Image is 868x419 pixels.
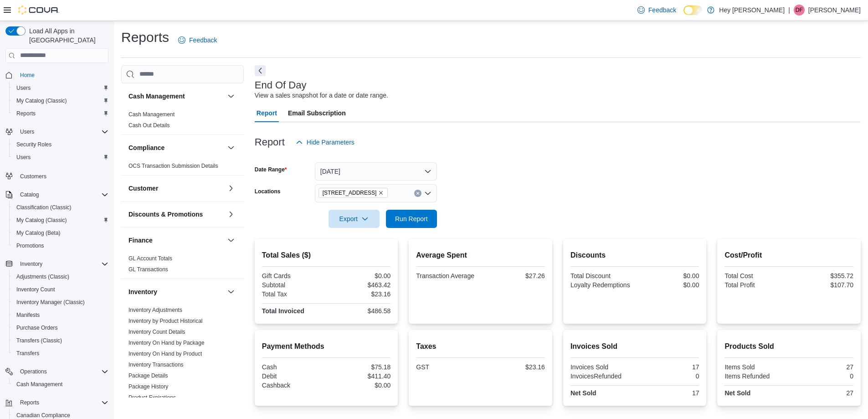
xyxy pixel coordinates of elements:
button: Security Roles [9,138,112,151]
button: Customers [2,169,112,182]
button: Remove 15820 Stony Plain Road from selection in this group [378,190,384,196]
span: Inventory [16,259,108,269]
div: Subtotal [262,281,324,289]
div: $75.18 [328,363,390,371]
span: Customers [16,170,108,181]
span: My Catalog (Beta) [16,229,61,237]
p: Hey [PERSON_NAME] [719,5,785,16]
button: Users [9,151,112,164]
button: Finance [226,235,236,246]
h3: Report [255,137,285,148]
button: Cash Management [9,378,112,391]
label: Locations [255,188,281,195]
span: Canadian Compliance [16,412,70,419]
span: Inventory Manager (Classic) [16,299,85,306]
a: Inventory Count Details [128,329,185,335]
button: Catalog [16,189,42,200]
a: Inventory by Product Historical [128,318,203,324]
span: Inventory [20,260,42,268]
span: Operations [16,366,108,377]
button: My Catalog (Classic) [9,94,112,107]
span: Promotions [16,242,44,249]
span: Feedback [189,36,217,45]
a: Inventory On Hand by Product [128,351,202,357]
a: Promotions [13,240,48,251]
div: Dawna Fuller [794,5,805,16]
div: $355.72 [791,272,853,279]
span: Adjustments (Classic) [16,273,69,280]
button: Inventory [128,287,224,296]
span: Package Details [128,372,168,379]
span: Transfers (Classic) [16,337,62,344]
span: My Catalog (Classic) [16,217,67,224]
span: Transfers [13,348,108,359]
button: Inventory [16,259,46,269]
span: My Catalog (Beta) [13,228,108,238]
span: Reports [16,397,108,408]
button: Inventory [226,286,236,297]
a: Inventory Manager (Classic) [13,297,88,308]
div: 27 [791,363,853,371]
div: Total Tax [262,290,324,298]
span: Dark Mode [683,15,684,16]
strong: Net Sold [724,389,750,397]
div: $411.40 [328,372,390,380]
div: Cash Management [121,109,244,134]
button: Reports [2,396,112,409]
button: Run Report [386,210,437,228]
button: Classification (Classic) [9,201,112,214]
a: Cash Management [128,111,175,118]
div: Gift Cards [262,272,324,279]
div: 27 [791,389,853,397]
div: Cashback [262,382,324,389]
a: Package Details [128,372,168,379]
button: [DATE] [315,162,437,181]
div: Invoices Sold [570,363,633,371]
span: Run Report [395,214,428,223]
h3: Inventory [128,287,157,296]
span: Inventory by Product Historical [128,317,203,325]
p: | [788,5,790,16]
span: Catalog [16,189,108,200]
span: Inventory Count [13,284,108,295]
div: Total Cost [724,272,787,279]
a: GL Account Totals [128,255,172,262]
span: Cash Out Details [128,122,170,129]
button: Catalog [2,188,112,201]
div: Items Sold [724,363,787,371]
a: Feedback [634,1,680,19]
button: Cash Management [128,92,224,101]
a: Home [16,70,38,81]
button: Promotions [9,239,112,252]
a: Purchase Orders [13,322,62,333]
button: Discounts & Promotions [226,209,236,220]
div: Finance [121,253,244,279]
span: Security Roles [13,139,108,150]
h1: Reports [121,28,169,47]
a: OCS Transaction Submission Details [128,163,218,169]
h3: End Of Day [255,80,307,91]
span: Users [16,154,31,161]
h2: Products Sold [724,341,853,352]
span: Reports [13,108,108,119]
div: $27.26 [483,272,545,279]
a: Users [13,152,34,163]
button: Transfers [9,347,112,360]
button: Export [329,210,380,228]
button: My Catalog (Classic) [9,214,112,227]
span: Catalog [20,191,39,198]
div: GST [416,363,478,371]
span: Users [16,84,31,92]
h2: Discounts [570,250,699,261]
button: Inventory [2,258,112,270]
button: Users [9,82,112,94]
div: $23.16 [328,290,390,298]
h2: Total Sales ($) [262,250,391,261]
a: Inventory Transactions [128,362,184,368]
span: Home [20,72,35,79]
div: $0.00 [328,272,390,279]
span: Purchase Orders [13,322,108,333]
button: Manifests [9,309,112,321]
